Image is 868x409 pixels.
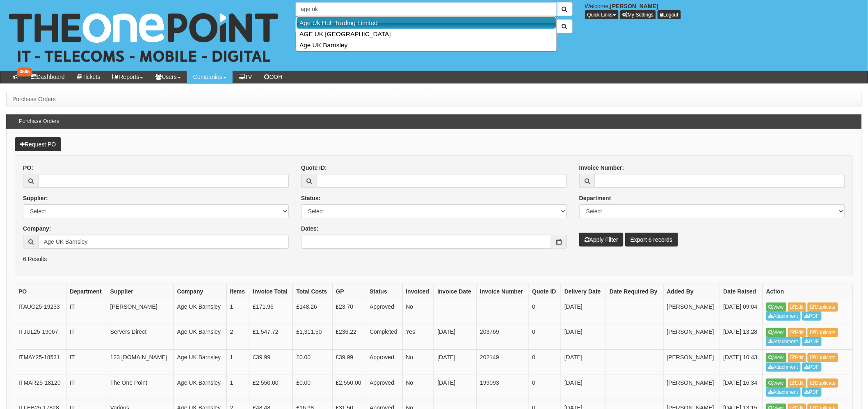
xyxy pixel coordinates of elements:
span: 3565 [17,67,32,76]
td: [DATE] 09:04 [720,299,763,324]
th: Invoice Date [434,284,477,299]
td: Completed [366,324,402,350]
td: 199093 [477,375,529,400]
td: Approved [366,375,402,400]
td: £0.00 [293,375,332,400]
td: ITJUL25-19067 [15,324,66,350]
label: Department [579,194,611,202]
td: Approved [366,349,402,375]
a: My Settings [620,10,656,19]
th: Items [226,284,249,299]
td: [PERSON_NAME] [663,349,720,375]
td: 1 [226,299,249,324]
a: Edit [788,353,806,362]
td: The One Point [107,375,174,400]
td: Approved [366,299,402,324]
a: Request PO [15,137,61,151]
td: 123 [DOMAIN_NAME] [107,349,174,375]
td: 203769 [477,324,529,350]
a: AGE UK [GEOGRAPHIC_DATA] [297,28,556,39]
th: GP [332,284,366,299]
td: IT [66,324,107,350]
th: Status [366,284,402,299]
td: ITMAY25-18531 [15,349,66,375]
a: Tickets [71,71,107,83]
th: PO [15,284,66,299]
td: [PERSON_NAME] [107,299,174,324]
td: IT [66,299,107,324]
th: Date Raised [720,284,763,299]
a: Export 6 records [625,233,678,247]
th: Invoice Number [477,284,529,299]
td: £0.00 [293,349,332,375]
td: [PERSON_NAME] [663,324,720,350]
td: £1,311.50 [293,324,332,350]
td: [PERSON_NAME] [663,299,720,324]
div: Welcome, [579,2,868,19]
a: TV [233,71,258,83]
td: £39.99 [249,349,293,375]
td: Yes [402,324,434,350]
label: Quote ID: [301,164,327,172]
label: Dates: [301,224,319,233]
input: Search Companies [295,2,557,16]
th: Invoiced [402,284,434,299]
td: No [402,299,434,324]
td: 0 [529,375,561,400]
td: [DATE] [434,349,477,375]
td: [DATE] [561,299,606,324]
td: 202149 [477,349,529,375]
a: Attachment [766,363,801,372]
a: View [766,379,786,388]
a: Attachment [766,312,801,321]
th: Department [66,284,107,299]
a: Edit [788,303,806,312]
h3: Purchase Orders [15,114,63,128]
td: £236.22 [332,324,366,350]
td: [DATE] [561,324,606,350]
td: £148.26 [293,299,332,324]
td: No [402,375,434,400]
th: Delivery Date [561,284,606,299]
td: [DATE] [561,375,606,400]
td: [DATE] 13:28 [720,324,763,350]
td: Servers Direct [107,324,174,350]
button: Quick Links [585,10,619,19]
label: Company: [23,224,51,233]
a: Duplicate [808,303,838,312]
td: £23.70 [332,299,366,324]
p: 6 Results [23,255,845,263]
a: Dashboard [25,71,71,83]
th: Company [174,284,226,299]
td: £2,550.00 [249,375,293,400]
td: £2,550.00 [332,375,366,400]
td: 0 [529,299,561,324]
td: 1 [226,349,249,375]
a: View [766,328,786,337]
a: Logout [658,10,681,19]
td: No [402,349,434,375]
td: Age UK Barnsley [174,299,226,324]
td: 0 [529,349,561,375]
a: OOH [258,71,289,83]
label: Invoice Number: [579,164,624,172]
a: Companies [187,71,233,83]
b: [PERSON_NAME] [610,3,658,9]
td: 0 [529,324,561,350]
td: £39.99 [332,349,366,375]
td: 1 [226,375,249,400]
th: Action [763,284,853,299]
a: Attachment [766,337,801,346]
td: £1,547.72 [249,324,293,350]
button: Apply Filter [579,233,624,247]
a: Edit [788,379,806,388]
a: View [766,353,786,362]
th: Date Required By [606,284,663,299]
a: Attachment [766,388,801,397]
td: [PERSON_NAME] [663,375,720,400]
th: Added By [663,284,720,299]
a: Age Uk Hull Trading Limited [297,17,556,29]
td: £171.96 [249,299,293,324]
td: [DATE] [434,375,477,400]
li: Purchase Orders [12,95,56,103]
